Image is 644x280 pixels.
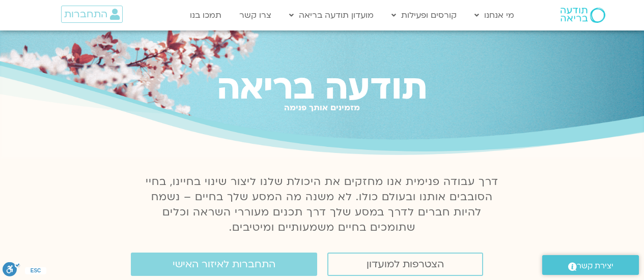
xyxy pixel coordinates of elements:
span: הצטרפות למועדון [367,259,444,270]
span: יצירת קשר [577,259,613,273]
a: תמכו בנו [185,6,227,25]
a: יצירת קשר [542,255,639,275]
a: קורסים ופעילות [386,6,462,25]
a: מועדון תודעה בריאה [284,6,379,25]
img: תודעה בריאה [561,8,605,23]
a: מי אנחנו [469,6,519,25]
a: התחברות [61,6,123,23]
span: התחברות לאיזור האישי [173,259,275,270]
span: התחברות [64,9,107,20]
a: צרו קשר [234,6,276,25]
a: התחברות לאיזור האישי [131,253,317,276]
a: הצטרפות למועדון [327,253,483,276]
p: דרך עבודה פנימית אנו מחזקים את היכולת שלנו ליצור שינוי בחיינו, בחיי הסובבים אותנו ובעולם כולו. לא... [140,174,505,235]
